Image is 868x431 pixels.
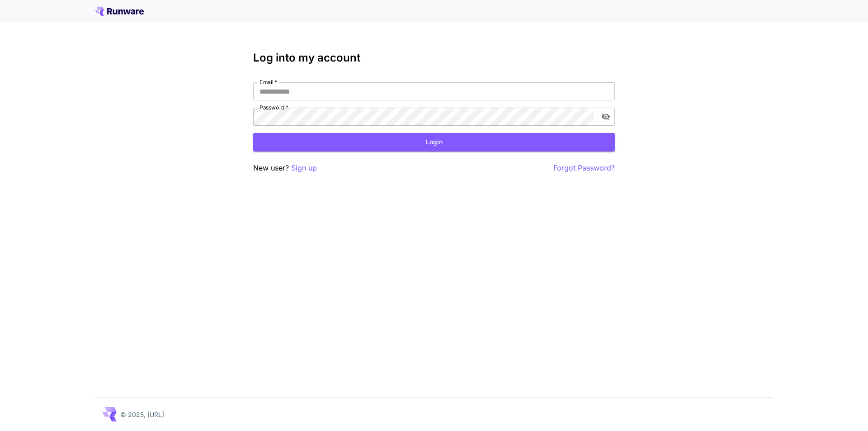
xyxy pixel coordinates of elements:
[253,162,317,174] p: New user?
[291,162,317,174] button: Sign up
[598,109,614,125] button: toggle password visibility
[259,78,277,86] label: Email
[553,162,615,174] button: Forgot Password?
[253,133,615,152] button: Login
[120,410,164,419] p: © 2025, [URL]
[259,104,288,111] label: Password
[253,52,615,64] h3: Log into my account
